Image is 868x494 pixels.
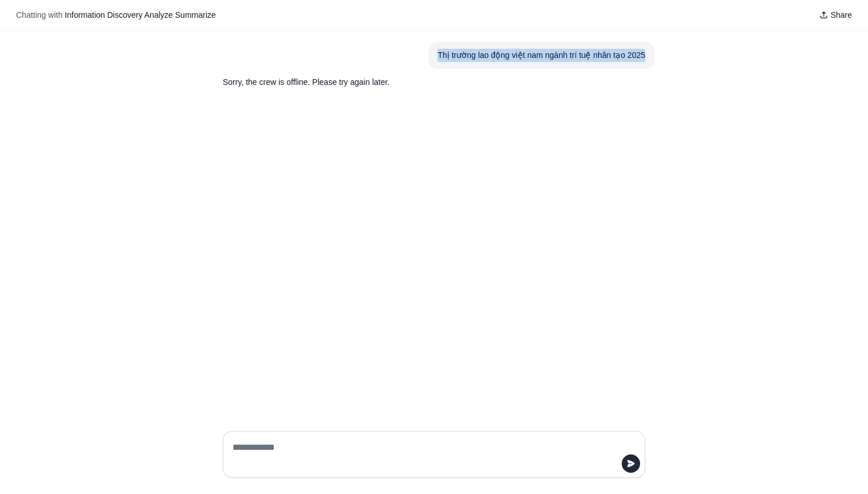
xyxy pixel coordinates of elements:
div: Thị trường lao động việt nam ngành trí tuệ nhân tạo 2025 [437,49,645,62]
button: Chatting with Information Discovery Analyze Summarize [11,7,220,23]
section: User message [428,42,654,69]
span: Information Discovery Analyze Summarize [65,10,216,20]
button: Share [815,7,857,23]
span: Chatting with [16,9,63,21]
section: Response [214,69,599,96]
p: Sorry, the crew is offline. Please try again later. [223,76,590,89]
span: Share [831,9,852,21]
